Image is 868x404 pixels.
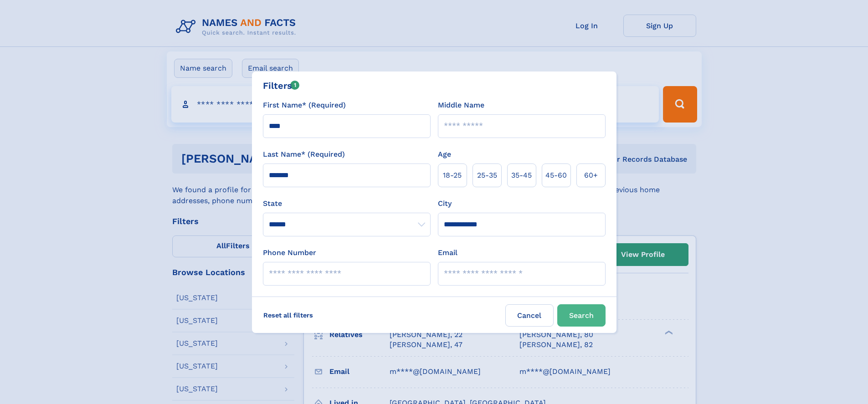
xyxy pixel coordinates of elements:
label: City [438,198,452,209]
label: Middle Name [438,100,484,111]
label: Age [438,149,451,160]
label: Cancel [505,304,554,327]
span: 25‑35 [477,170,497,181]
label: Reset all filters [257,304,319,326]
span: 18‑25 [443,170,462,181]
span: 60+ [584,170,598,181]
span: 35‑45 [511,170,532,181]
label: Last Name* (Required) [263,149,345,160]
span: 45‑60 [545,170,567,181]
div: Filters [263,79,300,92]
button: Search [557,304,606,327]
label: State [263,198,431,209]
label: Email [438,247,457,258]
label: Phone Number [263,247,316,258]
label: First Name* (Required) [263,100,346,111]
